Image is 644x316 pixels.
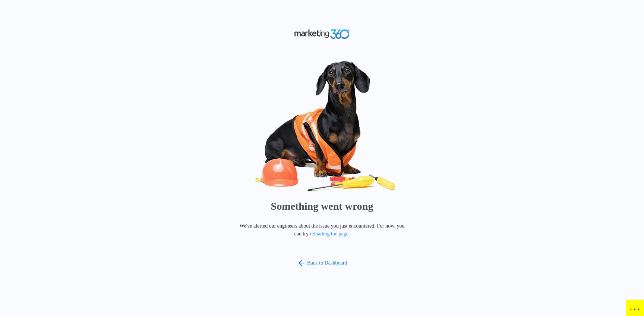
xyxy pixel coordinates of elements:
button: reloading the page [310,231,348,237]
img: Marketing 360 Logo [294,28,350,41]
img: Sad Dog [210,56,434,195]
a: Back to Dashboard [297,259,347,267]
h1: Something went wrong [271,198,373,214]
p: We've alerted our engineers about the issue you just encountered. For now, you can try . [238,222,406,238]
div: ... [626,300,644,316]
